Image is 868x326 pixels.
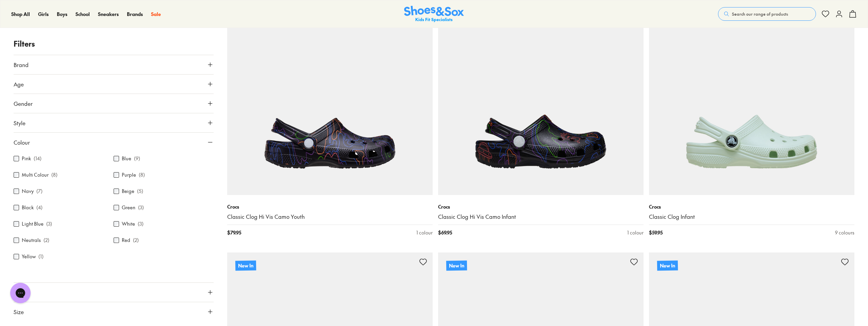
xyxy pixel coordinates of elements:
[627,229,644,236] div: 1 colour
[22,155,31,162] label: Pink
[446,260,467,271] p: New In
[649,213,854,221] a: Classic Clog Infant
[122,204,135,211] label: Green
[14,283,214,302] button: Price
[657,260,678,271] p: New In
[46,221,52,228] p: ( 3 )
[14,119,26,127] span: Style
[227,229,241,236] span: $ 79.95
[438,229,452,236] span: $ 69.95
[11,11,30,18] a: Shop All
[404,6,464,22] img: SNS_Logo_Responsive.svg
[44,237,49,244] p: ( 2 )
[51,172,57,179] p: ( 8 )
[34,155,41,162] p: ( 14 )
[122,172,136,179] label: Purple
[235,260,256,271] p: New In
[22,204,34,211] label: Black
[57,11,67,18] a: Boys
[14,38,214,49] p: Filters
[649,229,663,236] span: $ 59.95
[98,11,119,18] a: Sneakers
[14,94,214,113] button: Gender
[416,229,433,236] div: 1 colour
[14,75,214,94] button: Age
[14,308,24,316] span: Size
[38,11,49,18] a: Girls
[14,133,214,152] button: Colour
[36,188,43,195] p: ( 7 )
[38,253,44,260] p: ( 1 )
[718,7,816,21] button: Search our range of products
[14,113,214,132] button: Style
[22,253,36,260] label: Yellow
[835,229,854,236] div: 9 colours
[133,237,139,244] p: ( 2 )
[14,55,214,74] button: Brand
[22,188,34,195] label: Navy
[138,221,144,228] p: ( 3 )
[14,99,33,108] span: Gender
[137,188,143,195] p: ( 5 )
[649,203,854,210] p: Crocs
[14,138,30,146] span: Colour
[122,188,134,195] label: Beige
[122,237,130,244] label: Red
[227,203,433,210] p: Crocs
[36,204,43,211] p: ( 4 )
[227,213,433,221] a: Classic Clog Hi Vis Camo Youth
[76,11,90,18] a: School
[151,11,161,18] a: Sale
[14,61,29,69] span: Brand
[122,155,131,162] label: Blue
[14,80,24,88] span: Age
[404,6,464,22] a: Shoes & Sox
[127,11,143,18] a: Brands
[22,237,41,244] label: Neutrals
[122,221,135,228] label: White
[438,203,644,210] p: Crocs
[22,172,49,179] label: Multi Colour
[438,213,644,221] a: Classic Clog Hi Vis Camo Infant
[138,204,144,211] p: ( 3 )
[732,11,788,17] span: Search our range of products
[7,280,34,306] iframe: Gorgias live chat messenger
[22,221,44,228] label: Light Blue
[139,172,145,179] p: ( 8 )
[14,302,214,321] button: Size
[134,155,140,162] p: ( 9 )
